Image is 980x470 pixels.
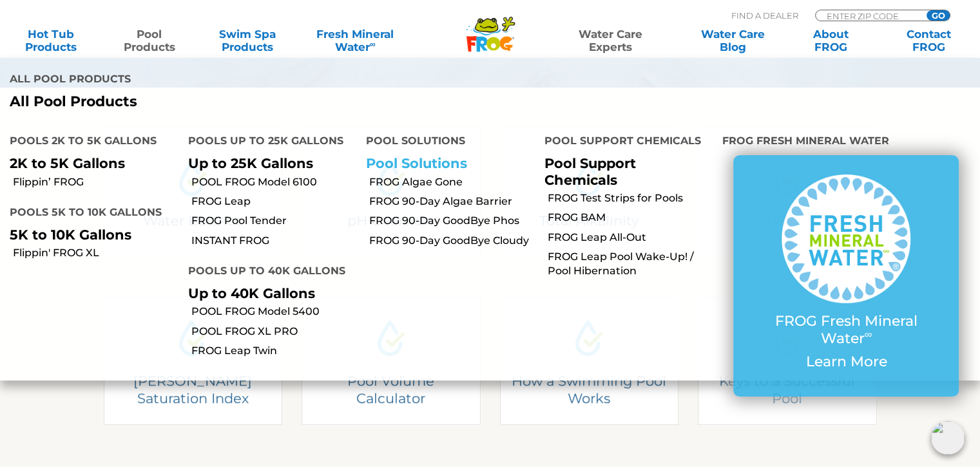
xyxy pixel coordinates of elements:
[544,155,704,187] p: Pool Support Chemicals
[759,313,933,347] p: FROG Fresh Mineral Water
[793,28,869,53] a: AboutFROG
[548,191,713,205] a: FROG Test Strips for Pools
[366,129,525,155] h4: Pool Solutions
[188,155,347,171] p: Up to 25K Gallons
[10,201,169,227] h4: Pools 5K to 10K Gallons
[369,39,375,49] sup: ∞
[825,10,912,21] input: Zip Code Form
[10,227,169,243] p: 5K to 10K Gallons
[191,214,357,228] a: FROG Pool Tender
[544,129,704,155] h4: Pool Support Chemicals
[13,28,89,53] a: Hot TubProducts
[369,194,535,209] a: FROG 90-Day Algae Barrier
[307,28,403,53] a: Fresh MineralWater∞
[509,372,669,408] h4: How a Swimming Pool Works
[369,234,535,248] a: FROG 90-Day GoodBye Cloudy
[759,174,933,377] a: FROG Fresh Mineral Water∞ Learn More
[13,246,178,260] a: Flippin' FROG XL
[188,285,347,301] p: Up to 40K Gallons
[369,214,535,228] a: FROG 90-Day GoodBye Phos
[191,344,357,358] a: FROG Leap Twin
[759,353,933,370] p: Learn More
[716,372,858,408] h4: Keys to a Successful Pool
[931,421,965,455] img: openIcon
[722,129,970,155] h4: FROG Fresh Mineral Water
[191,324,357,339] a: POOL FROG XL PRO
[188,259,347,285] h4: Pools up to 40K Gallons
[695,28,771,53] a: Water CareBlog
[209,28,285,53] a: Swim SpaProducts
[731,10,798,21] p: Find A Dealer
[891,28,967,53] a: ContactFROG
[113,372,273,408] h4: [PERSON_NAME] Saturation Index
[10,155,169,171] p: 2K to 5K Gallons
[191,234,357,248] a: INSTANT FROG
[864,328,872,341] sup: ∞
[366,155,467,171] a: Pool Solutions
[320,372,462,408] h4: Pool Volume Calculator
[188,129,347,155] h4: Pools up to 25K Gallons
[10,93,480,110] a: All Pool Products
[191,175,357,189] a: POOL FROG Model 6100
[927,10,950,21] input: GO
[191,305,357,319] a: POOL FROG Model 5400
[10,68,480,93] h4: All Pool Products
[10,129,169,155] h4: Pools 2K to 5K Gallons
[13,175,178,189] a: Flippin’ FROG
[548,28,673,53] a: Water CareExperts
[111,28,187,53] a: PoolProducts
[369,175,535,189] a: FROG Algae Gone
[548,230,713,245] a: FROG Leap All-Out
[191,194,357,209] a: FROG Leap
[548,250,713,279] a: FROG Leap Pool Wake-Up! / Pool Hibernation
[548,211,713,225] a: FROG BAM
